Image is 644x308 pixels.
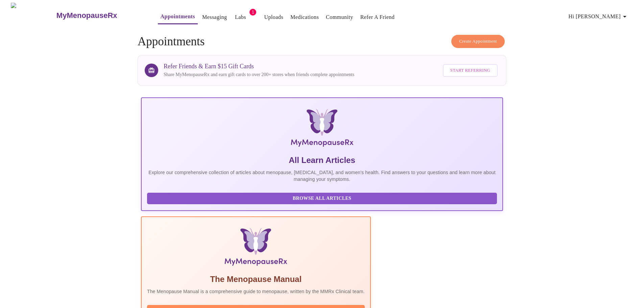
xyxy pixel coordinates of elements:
[235,13,246,22] a: Labs
[360,13,395,22] a: Refer a Friend
[290,13,319,22] a: Medications
[323,10,356,24] button: Community
[264,13,283,22] a: Uploads
[261,10,286,24] button: Uploads
[451,35,505,48] button: Create Appointment
[55,4,144,27] a: MyMenopauseRx
[147,193,497,205] button: Browse All Articles
[230,10,251,24] button: Labs
[158,10,198,24] button: Appointments
[450,67,490,74] span: Start Referring
[11,3,55,28] img: MyMenopauseRx Logo
[164,71,354,78] p: Share MyMenopauseRx and earn gift cards to over 200+ stores when friends complete appointments
[154,194,490,203] span: Browse All Articles
[358,10,398,24] button: Refer a Friend
[164,63,354,70] h3: Refer Friends & Earn $15 Gift Cards
[147,288,365,295] p: The Menopause Manual is a comprehensive guide to menopause, written by the MMRx Clinical team.
[326,13,353,22] a: Community
[569,12,629,21] span: Hi [PERSON_NAME]
[459,38,497,45] span: Create Appointment
[147,195,499,201] a: Browse All Articles
[147,169,497,183] p: Explore our comprehensive collection of articles about menopause, [MEDICAL_DATA], and women's hea...
[147,274,365,285] h5: The Menopause Manual
[56,11,117,20] h3: MyMenopauseRx
[201,109,443,149] img: MyMenopauseRx Logo
[249,9,256,16] span: 1
[182,228,330,268] img: Menopause Manual
[202,13,227,22] a: Messaging
[138,35,506,48] h4: Appointments
[443,64,498,77] button: Start Referring
[199,10,230,24] button: Messaging
[288,10,321,24] button: Medications
[161,12,195,21] a: Appointments
[441,61,499,80] a: Start Referring
[147,155,497,166] h5: All Learn Articles
[566,10,631,23] button: Hi [PERSON_NAME]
